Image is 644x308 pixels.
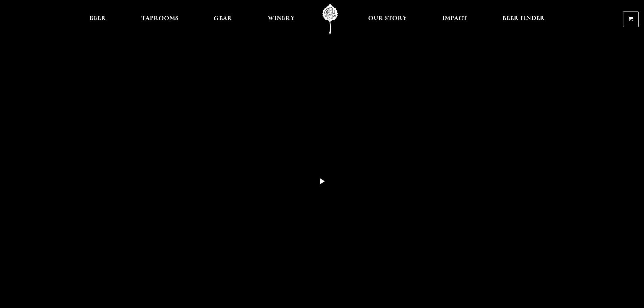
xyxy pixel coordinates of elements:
[263,4,299,34] a: Winery
[438,4,472,34] a: Impact
[214,16,232,21] span: Gear
[498,4,549,34] a: Beer Finder
[85,4,111,34] a: Beer
[209,4,237,34] a: Gear
[442,16,467,21] span: Impact
[368,16,407,21] span: Our Story
[317,4,343,34] a: Odell Home
[137,4,183,34] a: Taprooms
[502,16,545,21] span: Beer Finder
[141,16,178,21] span: Taprooms
[268,16,295,21] span: Winery
[364,4,411,34] a: Our Story
[90,16,106,21] span: Beer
